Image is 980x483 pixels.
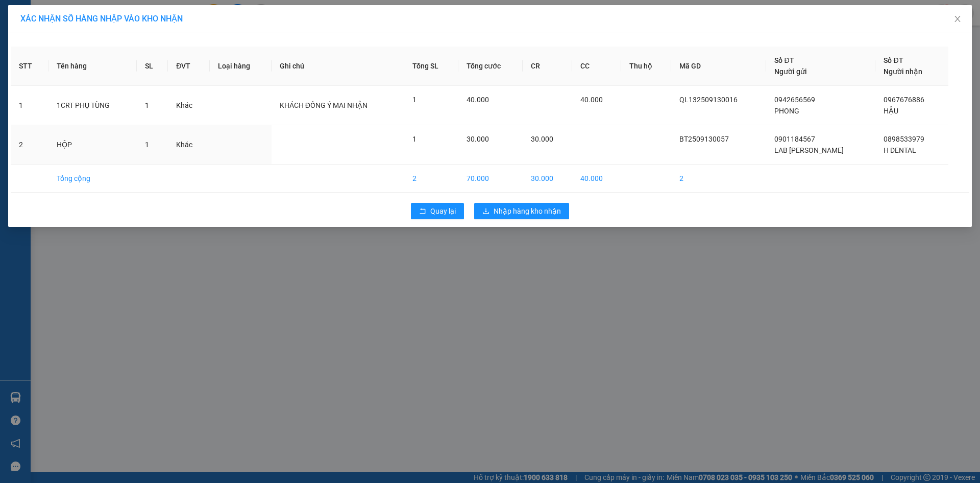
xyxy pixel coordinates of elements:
span: Người gửi [774,67,807,76]
td: 40.000 [572,165,622,193]
span: rollback [419,208,426,216]
span: Nhập hàng kho nhận [494,205,561,217]
th: Mã GD [671,47,766,86]
span: XÁC NHẬN SỐ HÀNG NHẬP VÀO KHO NHẬN [20,14,183,24]
span: QL132509130016 [679,96,738,104]
th: ĐVT [168,47,210,86]
span: 0901184567 [774,135,815,143]
th: Loại hàng [210,47,272,86]
span: LAB [PERSON_NAME] [774,146,844,154]
span: BT2509130057 [679,135,729,143]
span: 40.000 [467,96,489,104]
span: Số ĐT [884,56,903,64]
span: 0898533979 [884,135,924,143]
td: 1 [11,86,48,125]
span: 1 [412,135,416,143]
td: 70.000 [458,165,523,193]
th: Tổng cước [458,47,523,86]
th: Ghi chú [272,47,404,86]
span: Số ĐT [774,56,794,64]
th: Tên hàng [48,47,137,86]
span: 1 [145,101,149,109]
td: Khác [168,125,210,165]
span: 1 [412,96,416,104]
span: 0942656569 [774,96,815,104]
button: downloadNhập hàng kho nhận [474,203,569,219]
span: Quay lại [430,205,456,217]
th: CC [572,47,622,86]
span: PHONG [774,107,799,115]
span: 40.000 [580,96,603,104]
td: Khác [168,86,210,125]
span: close [953,15,962,23]
button: rollbackQuay lại [411,203,464,219]
th: CR [523,47,572,86]
button: Close [943,5,972,34]
th: SL [137,47,168,86]
td: 2 [671,165,766,193]
span: HẬU [884,107,898,115]
td: 1CRT PHỤ TÙNG [48,86,137,125]
th: Thu hộ [621,47,671,86]
td: HỘP [48,125,137,165]
span: 0967676886 [884,96,924,104]
td: 2 [11,125,48,165]
td: 30.000 [523,165,572,193]
span: Người nhận [884,67,922,76]
td: 2 [404,165,458,193]
th: STT [11,47,48,86]
td: Tổng cộng [48,165,137,193]
th: Tổng SL [404,47,458,86]
span: 30.000 [467,135,489,143]
span: 1 [145,141,149,149]
span: H DENTAL [884,146,916,154]
span: download [482,208,489,216]
span: KHÁCH ĐỒNG Ý MAI NHẬN [280,101,367,109]
span: 30.000 [531,135,553,143]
